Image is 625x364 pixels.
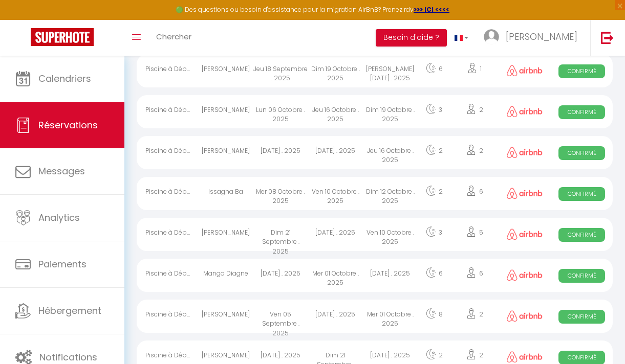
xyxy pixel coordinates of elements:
[601,31,614,44] img: logout
[156,31,191,42] span: Chercher
[38,304,101,317] span: Hébergement
[484,29,499,44] img: ...
[414,5,449,14] a: >>> ICI <<<<
[38,72,91,85] span: Calendriers
[38,165,85,177] span: Messages
[31,28,94,46] img: Super Booking
[506,30,577,43] span: [PERSON_NAME]
[376,29,447,47] button: Besoin d'aide ?
[476,20,590,56] a: ... [PERSON_NAME]
[148,20,199,56] a: Chercher
[38,211,80,224] span: Analytics
[38,119,98,131] span: Réservations
[39,351,97,363] span: Notifications
[38,258,87,270] span: Paiements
